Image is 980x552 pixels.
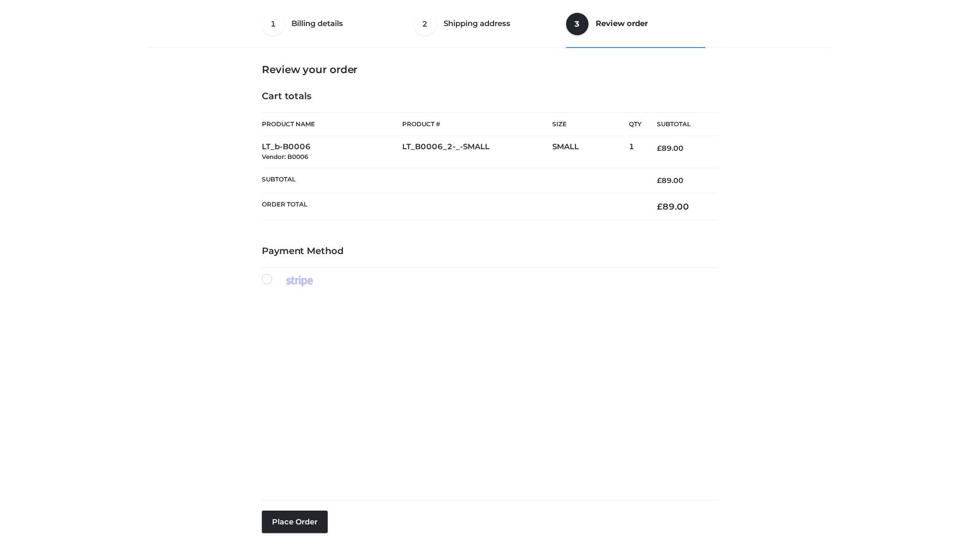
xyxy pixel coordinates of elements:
[657,176,661,185] span: £
[642,113,718,136] th: Subtotal
[657,176,683,185] bdi: 89.00
[262,168,642,193] th: Subtotal
[262,246,718,257] h4: Payment Method
[262,136,402,168] td: LT_b-B0006
[552,113,624,136] th: Size
[262,112,402,136] th: Product Name
[657,201,689,212] bdi: 89.00
[262,511,328,533] button: Place order
[552,136,629,168] td: SMALL
[260,297,716,482] iframe: Secure payment input frame
[657,144,683,153] bdi: 89.00
[402,112,552,136] th: Product #
[402,136,552,168] td: LT_B0006_2-_-SMALL
[262,153,308,160] small: Vendor: B0006
[262,63,718,76] h3: Review your order
[262,193,642,220] th: Order Total
[657,201,663,212] span: £
[629,136,642,168] td: 1
[657,144,661,153] span: £
[262,91,718,102] h4: Cart totals
[629,112,642,136] th: Qty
